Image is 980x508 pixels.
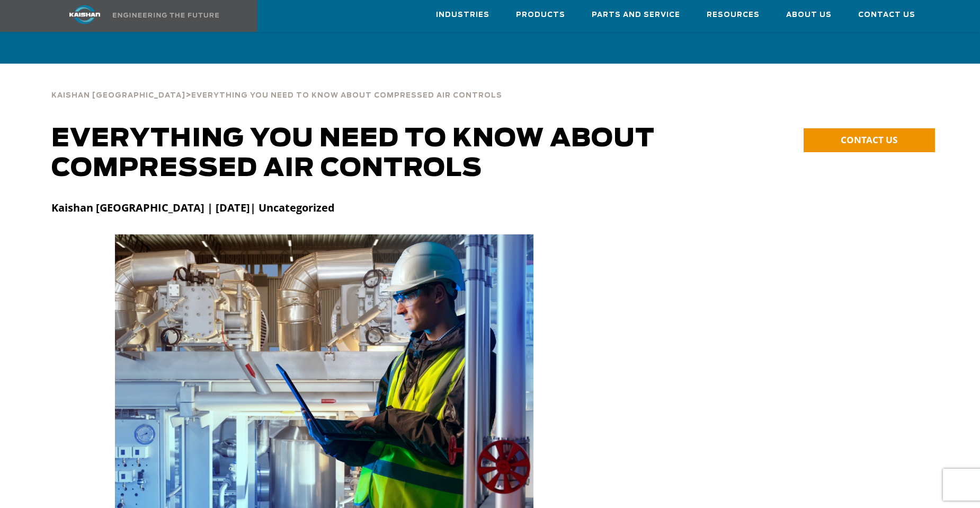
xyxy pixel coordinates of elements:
span: About Us [786,9,832,21]
a: Everything You Need to Know About Compressed Air Controls [191,90,502,100]
span: Industries [436,9,489,21]
span: Resources [707,9,760,21]
a: Parts and Service [592,1,680,29]
a: About Us [786,1,832,29]
span: Everything You Need to Know About Compressed Air Controls [191,92,502,99]
h1: Everything You Need to Know About Compressed Air Controls [51,124,706,183]
span: Products [516,9,565,21]
div: > [51,80,502,104]
strong: Kaishan [GEOGRAPHIC_DATA] | [DATE]| Uncategorized [51,200,335,215]
a: Products [516,1,565,29]
a: Industries [436,1,489,29]
a: CONTACT US [804,128,935,152]
img: kaishan logo [45,5,124,24]
span: Contact Us [858,9,915,21]
span: Kaishan [GEOGRAPHIC_DATA] [51,92,185,99]
span: Parts and Service [592,9,680,21]
a: Kaishan [GEOGRAPHIC_DATA] [51,90,185,100]
a: Resources [707,1,760,29]
span: CONTACT US [841,134,897,146]
a: Contact Us [858,1,915,29]
img: Engineering the future [113,13,219,17]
